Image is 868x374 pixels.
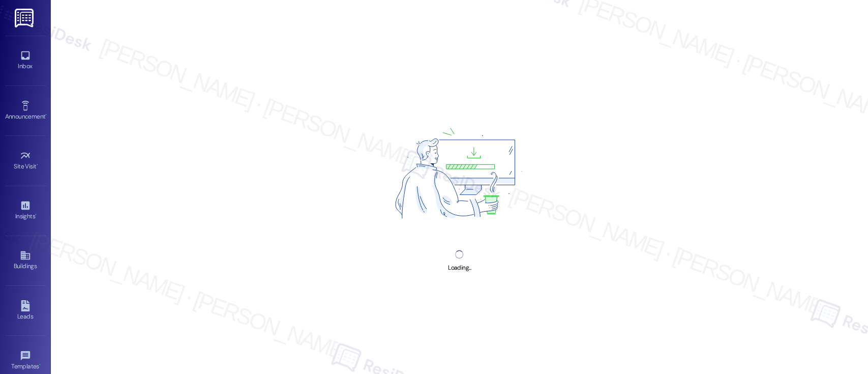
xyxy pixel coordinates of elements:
[5,247,46,274] a: Buildings
[5,47,46,74] a: Inbox
[5,297,46,325] a: Leads
[15,9,36,27] img: ResiDesk Logo
[35,211,37,218] span: •
[39,361,41,368] span: •
[45,111,47,119] span: •
[5,197,46,224] a: Insights •
[37,161,38,168] span: •
[448,263,471,273] div: Loading...
[5,147,46,175] a: Site Visit •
